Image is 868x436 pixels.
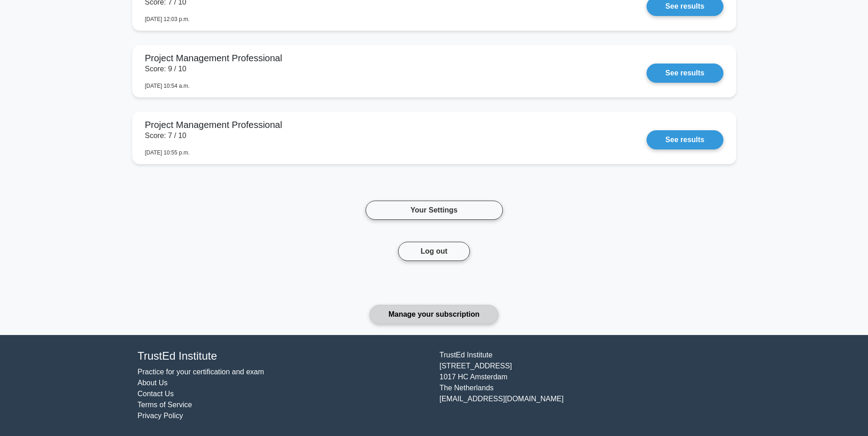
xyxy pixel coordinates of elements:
[647,64,723,83] a: See results
[138,368,264,376] a: Practice for your certification and exam
[398,242,470,261] button: Log out
[138,379,168,387] a: About Us
[366,201,503,220] a: Your Settings
[138,390,174,398] a: Contact Us
[138,401,192,409] a: Terms of Service
[138,350,429,363] h4: TrustEd Institute
[434,350,736,421] div: TrustEd Institute [STREET_ADDRESS] 1017 HC Amsterdam The Netherlands [EMAIL_ADDRESS][DOMAIN_NAME]
[647,130,723,149] a: See results
[370,305,498,324] a: Manage your subscription
[138,412,183,420] a: Privacy Policy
